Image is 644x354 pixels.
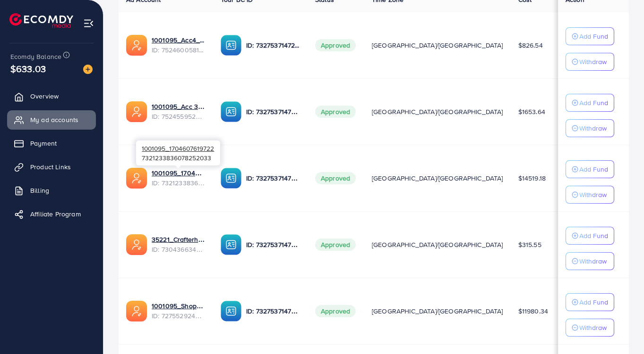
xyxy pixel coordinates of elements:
p: Add Fund [579,296,608,308]
p: ID: 7327537147282571265 [246,106,300,117]
p: Add Fund [579,97,608,108]
span: 1001095_1704607619722 [142,144,214,153]
a: 1001095_Acc 3_1751948238983 [152,102,206,111]
img: image [83,65,93,74]
span: Approved [315,305,356,317]
p: ID: 7327537147282571265 [246,40,300,51]
img: ic-ba-acc.ded83a64.svg [221,35,241,56]
span: Product Links [30,162,71,172]
p: Withdraw [579,189,607,200]
p: Withdraw [579,322,607,333]
p: Add Fund [579,230,608,241]
span: [GEOGRAPHIC_DATA]/[GEOGRAPHIC_DATA] [372,306,503,316]
span: Approved [315,239,356,251]
span: My ad accounts [30,115,78,124]
img: ic-ba-acc.ded83a64.svg [221,301,241,321]
a: Billing [7,181,96,200]
img: ic-ads-acc.e4c84228.svg [126,35,147,56]
p: Withdraw [579,255,607,267]
span: ID: 7524559526306070535 [152,112,206,121]
a: My ad accounts [7,110,96,129]
div: 7321233836078252033 [136,140,220,165]
img: ic-ads-acc.e4c84228.svg [126,168,147,189]
a: Overview [7,87,96,106]
span: Approved [315,106,356,118]
div: <span class='underline'>1001095_Acc 3_1751948238983</span></br>7524559526306070535 [152,102,206,121]
button: Add Fund [566,94,614,112]
img: ic-ads-acc.e4c84228.svg [126,101,147,122]
span: [GEOGRAPHIC_DATA]/[GEOGRAPHIC_DATA] [372,240,503,249]
span: $826.54 [518,41,543,50]
span: Approved [315,172,356,184]
button: Add Fund [566,293,614,311]
p: Add Fund [579,31,608,42]
span: Billing [30,186,49,195]
img: menu [83,18,94,29]
div: <span class='underline'>1001095_Shopping Center</span></br>7275529244510306305 [152,301,206,321]
span: Overview [30,91,59,101]
button: Add Fund [566,27,614,45]
p: Add Fund [579,164,608,175]
p: ID: 7327537147282571265 [246,173,300,184]
a: 1001095_Shopping Center [152,301,206,311]
img: ic-ba-acc.ded83a64.svg [221,168,241,189]
p: ID: 7327537147282571265 [246,239,300,250]
span: $1653.64 [518,107,545,116]
span: ID: 7524600581361696769 [152,45,206,55]
button: Add Fund [566,160,614,178]
button: Withdraw [566,53,614,71]
button: Add Fund [566,227,614,245]
span: ID: 7304366343393296385 [152,245,206,254]
a: Payment [7,134,96,153]
img: ic-ba-acc.ded83a64.svg [221,101,241,122]
img: ic-ads-acc.e4c84228.svg [126,301,147,321]
span: Approved [315,39,356,51]
button: Withdraw [566,319,614,337]
a: Product Links [7,157,96,176]
span: Ecomdy Balance [10,52,61,61]
span: [GEOGRAPHIC_DATA]/[GEOGRAPHIC_DATA] [372,173,503,183]
button: Withdraw [566,252,614,270]
span: $315.55 [518,240,541,249]
span: ID: 7321233836078252033 [152,178,206,188]
a: 35221_Crafterhide ad_1700680330947 [152,235,206,244]
a: 1001095_1704607619722 [152,168,206,178]
iframe: Chat [604,312,637,347]
a: 1001095_Acc4_1751957612300 [152,35,206,45]
button: Withdraw [566,186,614,204]
a: Affiliate Program [7,205,96,223]
button: Withdraw [566,119,614,137]
p: Withdraw [579,56,607,67]
span: $14519.18 [518,173,546,183]
p: ID: 7327537147282571265 [246,305,300,317]
span: Affiliate Program [30,209,81,219]
span: $11980.34 [518,306,548,316]
img: ic-ba-acc.ded83a64.svg [221,234,241,255]
span: $633.03 [10,62,46,75]
p: Withdraw [579,123,607,134]
img: ic-ads-acc.e4c84228.svg [126,234,147,255]
img: logo [9,13,73,28]
span: [GEOGRAPHIC_DATA]/[GEOGRAPHIC_DATA] [372,107,503,116]
span: [GEOGRAPHIC_DATA]/[GEOGRAPHIC_DATA] [372,41,503,50]
div: <span class='underline'>1001095_Acc4_1751957612300</span></br>7524600581361696769 [152,35,206,55]
span: ID: 7275529244510306305 [152,311,206,321]
span: Payment [30,139,57,148]
div: <span class='underline'>35221_Crafterhide ad_1700680330947</span></br>7304366343393296385 [152,235,206,254]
